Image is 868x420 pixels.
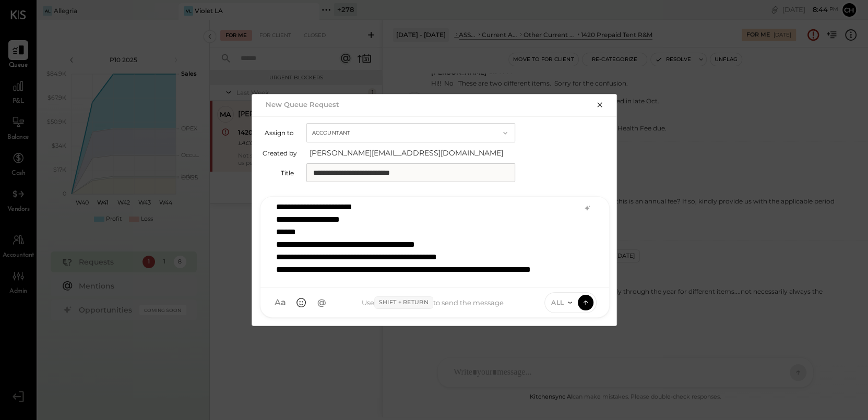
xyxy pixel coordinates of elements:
[266,100,339,109] h2: New Queue Request
[313,293,331,312] button: @
[263,169,294,177] label: Title
[310,148,518,158] span: [PERSON_NAME][EMAIL_ADDRESS][DOMAIN_NAME]
[306,123,515,142] button: Accountant
[281,297,286,308] span: a
[551,298,564,307] span: ALL
[263,149,297,157] label: Created by
[374,296,433,309] span: Shift + Return
[317,297,326,308] span: @
[271,293,290,312] button: Aa
[263,129,294,137] label: Assign to
[331,296,534,309] div: Use to send the message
